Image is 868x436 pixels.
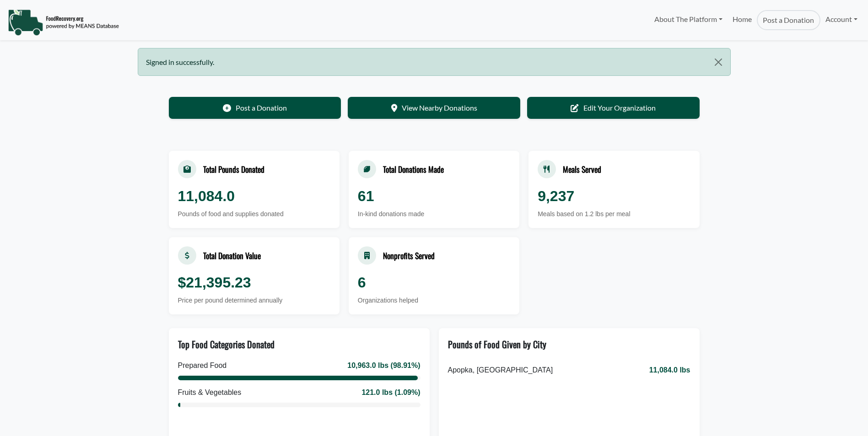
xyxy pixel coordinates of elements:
span: 11,084.0 lbs [649,365,690,376]
a: About The Platform [649,10,727,28]
span: Apopka, [GEOGRAPHIC_DATA] [448,365,553,376]
div: Total Donations Made [383,163,444,175]
div: Price per pound determined annually [178,296,330,305]
div: Total Pounds Donated [203,163,264,175]
div: 11,084.0 [178,185,330,207]
div: $21,395.23 [178,271,330,293]
div: In-kind donations made [358,209,510,219]
a: Edit Your Organization [527,97,700,119]
button: Close [706,48,730,76]
a: View Nearby Donations [348,97,520,119]
div: Nonprofits Served [383,250,435,261]
div: Fruits & Vegetables [178,387,242,398]
a: Account [820,10,863,28]
a: Post a Donation [757,10,820,30]
div: Signed in successfully. [138,48,731,76]
div: 10,963.0 lbs (98.91%) [347,360,420,371]
div: Pounds of Food Given by City [448,337,546,351]
div: Meals based on 1.2 lbs per meal [538,209,690,219]
div: 61 [358,185,510,207]
div: Total Donation Value [203,250,261,261]
div: Prepared Food [178,360,227,371]
div: Organizations helped [358,296,510,305]
a: Post a Donation [169,97,341,119]
div: 121.0 lbs (1.09%) [361,387,420,398]
div: 9,237 [538,185,690,207]
img: NavigationLogo_FoodRecovery-91c16205cd0af1ed486a0f1a7774a6544ea792ac00100771e7dd3ec7c0e58e41.png [8,9,119,36]
div: Pounds of food and supplies donated [178,209,330,219]
div: Meals Served [563,163,601,175]
a: Home [728,10,757,30]
div: Top Food Categories Donated [178,337,275,351]
div: 6 [358,271,510,293]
